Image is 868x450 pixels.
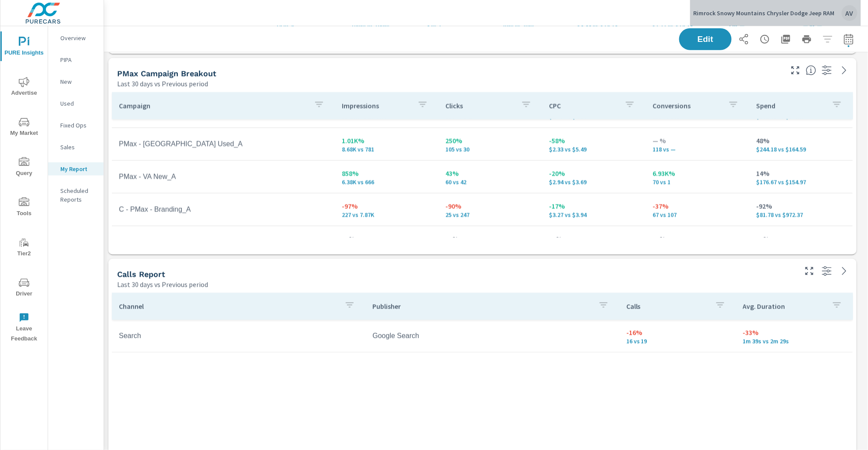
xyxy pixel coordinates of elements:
p: My Report [60,165,97,173]
p: Last 30 days vs Previous period [117,279,208,290]
p: 190 vs 345 [445,113,535,120]
p: — % [653,135,742,146]
a: See more details in report [837,63,851,77]
td: Search [112,325,365,347]
p: — % [342,234,431,244]
div: PIPA [48,53,104,66]
div: New [48,75,104,88]
p: — % [445,234,535,244]
p: 250% [445,135,535,146]
p: Channel [119,302,337,311]
span: Edit [688,35,723,43]
p: 6.93K% [653,168,742,179]
div: My Report [48,162,104,175]
div: Fixed Ops [48,119,104,132]
p: 227 vs 7.87K [342,211,431,218]
div: nav menu [0,26,48,347]
p: $176.67 vs $154.97 [756,179,846,185]
button: "Export Report to PDF" [777,31,795,48]
p: -97% [342,201,431,211]
span: Tier2 [3,237,45,259]
p: Calls [626,302,708,311]
p: 43% [445,168,535,179]
p: Fixed Ops [60,121,97,130]
p: -33% [743,327,846,338]
p: Used [60,99,97,108]
p: Clicks [445,101,514,110]
h5: PMax Campaign Breakout [117,69,216,78]
p: 118 vs — [653,146,742,153]
button: Make Fullscreen [802,264,816,278]
span: Advertise [3,77,45,98]
td: C - PMax - [GEOGRAPHIC_DATA] - New [112,231,335,253]
div: Scheduled Reports [48,184,104,206]
button: Edit [679,28,732,50]
span: PURE Insights [3,37,45,58]
p: 255 vs 108 [653,113,742,120]
p: Last 30 days vs Previous period [117,79,208,89]
p: New [60,77,97,86]
p: -16% [626,327,729,338]
div: AV [842,5,858,21]
span: My Market [3,117,45,138]
p: — % [653,234,742,244]
p: 67 vs 107 [653,211,742,218]
div: Overview [48,31,104,45]
p: 105 vs 30 [445,146,535,153]
p: $244.18 vs $164.59 [756,146,846,153]
p: 70 vs 1 [653,179,742,185]
p: Sales [60,143,97,151]
p: -20% [549,168,639,179]
td: PMax - VA New_A [112,166,335,188]
p: $2.94 vs $3.69 [549,179,639,185]
p: Overview [60,34,97,42]
p: $2.65 vs $4.16 [549,113,639,120]
p: 858% [342,168,431,179]
p: Impressions [342,101,410,110]
h5: Calls Report [117,270,165,279]
p: 25 vs 247 [445,211,535,218]
p: $3.27 vs $3.94 [549,211,639,218]
p: $81.78 vs $972.37 [756,211,846,218]
span: Leave Feedback [3,313,45,344]
p: 16 vs 19 [626,338,729,345]
p: -92% [756,201,846,211]
p: 14% [756,168,846,179]
p: 1.01K% [342,135,431,146]
p: 6,380 vs 666 [342,179,431,185]
p: — % [756,234,846,244]
p: Campaign [119,101,307,110]
span: Tools [3,197,45,219]
p: Publisher [372,302,591,311]
button: Make Fullscreen [788,63,802,77]
a: See more details in report [837,264,851,278]
p: -17% [549,201,639,211]
span: Query [3,157,45,179]
p: $502.63 vs $1,434.18 [756,113,846,120]
div: Used [48,97,104,110]
td: PMax - [GEOGRAPHIC_DATA] Used_A [112,133,335,155]
p: 60 vs 42 [445,179,535,185]
button: Print Report [798,31,816,48]
td: Google Search [365,325,619,347]
p: $2.33 vs $5.49 [549,146,639,153]
p: Rimrock Snowy Mountains Chrysler Dodge Jeep RAM [694,9,835,17]
p: 8.68K vs 781 [342,146,431,153]
span: Driver [3,278,45,299]
p: Scheduled Reports [60,186,97,204]
p: -58% [549,135,639,146]
p: 15.29K vs 10.36K [342,113,431,120]
span: This is a summary of PMAX performance results by campaign. Each column can be sorted. [806,65,816,76]
p: PIPA [60,55,97,64]
p: Conversions [653,101,721,110]
td: C - PMax - Branding_A [112,199,335,220]
p: -37% [653,201,742,211]
p: 48% [756,135,846,146]
p: 1m 39s vs 2m 29s [743,338,846,345]
p: CPC [549,101,618,110]
p: -90% [445,201,535,211]
button: Select Date Range [840,31,858,48]
p: Avg. Duration [743,302,825,311]
div: Sales [48,141,104,154]
p: — % [549,234,639,244]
